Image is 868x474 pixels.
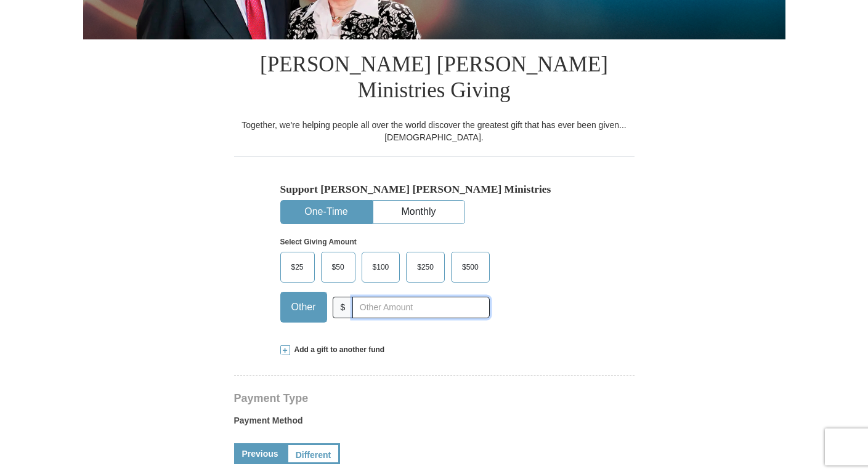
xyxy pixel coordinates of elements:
a: Previous [234,443,286,464]
h1: [PERSON_NAME] [PERSON_NAME] Ministries Giving [234,39,635,119]
span: Other [285,298,322,316]
input: Other Amount [352,297,489,318]
button: Monthly [373,201,464,223]
span: $ [333,297,354,318]
span: Add a gift to another fund [290,345,385,355]
span: $25 [285,258,310,276]
div: Together, we're helping people all over the world discover the greatest gift that has ever been g... [234,119,635,143]
span: $50 [326,258,351,276]
h5: Support [PERSON_NAME] [PERSON_NAME] Ministries [280,183,588,196]
span: $100 [367,258,395,276]
button: One-Time [281,201,372,223]
a: Different [286,443,341,464]
h4: Payment Type [234,393,635,403]
span: $500 [456,258,485,276]
strong: Select Giving Amount [280,238,357,246]
span: $250 [411,258,440,276]
label: Payment Method [234,414,635,433]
